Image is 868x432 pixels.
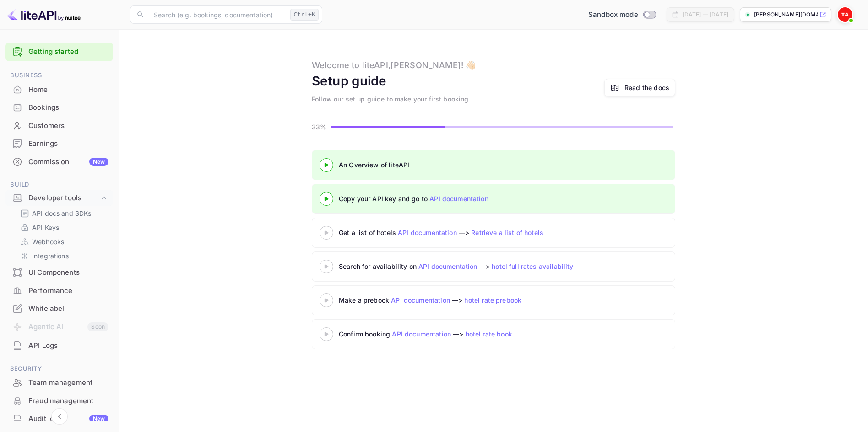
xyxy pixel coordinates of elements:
[5,337,113,355] div: API Logs
[5,135,113,152] a: Earnings
[391,296,450,304] a: API documentation
[5,337,113,354] a: API Logs
[5,153,113,170] a: CommissionNew
[604,79,675,96] a: Read the docs
[5,99,113,116] a: Bookings
[5,374,113,391] a: Team management
[588,10,638,20] span: Sandbox mode
[32,237,64,246] p: Webhooks
[5,153,113,171] div: CommissionNew
[5,364,113,374] span: Security
[5,374,113,392] div: Team management
[32,223,59,232] p: API Keys
[5,70,113,80] span: Business
[339,194,568,203] div: Copy your API key and go to
[339,329,568,339] div: Confirm booking —>
[683,11,728,19] div: [DATE] — [DATE]
[28,414,108,424] div: Audit logs
[16,249,109,262] div: Integrations
[5,190,113,206] div: Developer tools
[28,157,108,167] div: Commission
[28,378,108,388] div: Team management
[20,208,106,218] a: API docs and SDKs
[5,81,113,98] a: Home
[585,10,659,20] div: Switch to Production mode
[32,251,69,261] p: Integrations
[398,229,457,236] a: API documentation
[754,11,818,19] p: [PERSON_NAME][DOMAIN_NAME]...
[28,47,108,57] a: Getting started
[7,7,81,22] img: LiteAPI logo
[471,229,543,236] a: Retrieve a list of hotels
[16,235,109,248] div: Webhooks
[5,135,113,153] div: Earnings
[28,102,108,113] div: Bookings
[28,121,108,131] div: Customers
[28,267,108,278] div: UI Components
[5,300,113,317] a: Whitelabel
[464,296,521,304] a: hotel rate prebook
[466,330,512,338] a: hotel rate book
[312,71,387,91] div: Setup guide
[624,83,669,92] a: Read the docs
[28,85,108,95] div: Home
[20,237,106,246] a: Webhooks
[5,81,113,99] div: Home
[429,195,488,203] a: API documentation
[20,251,106,261] a: Integrations
[312,94,469,104] div: Follow our set up guide to make your first booking
[28,304,108,314] div: Whitelabel
[5,392,113,410] div: Fraud management
[5,117,113,134] a: Customers
[418,262,477,270] a: API documentation
[392,330,451,338] a: API documentation
[51,408,68,425] button: Collapse navigation
[492,262,573,270] a: hotel full rates availability
[312,122,328,132] p: 33%
[5,410,113,428] div: Audit logsNew
[5,282,113,299] a: Performance
[28,396,108,406] div: Fraud management
[5,264,113,281] a: UI Components
[5,117,113,135] div: Customers
[5,264,113,282] div: UI Components
[5,410,113,427] a: Audit logsNew
[148,5,287,24] input: Search (e.g. bookings, documentation)
[16,221,109,234] div: API Keys
[5,392,113,409] a: Fraud management
[339,228,568,237] div: Get a list of hotels —>
[339,160,568,170] div: An Overview of liteAPI
[312,59,476,71] div: Welcome to liteAPI, [PERSON_NAME] ! 👋🏻
[5,282,113,300] div: Performance
[32,208,92,218] p: API docs and SDKs
[5,99,113,117] div: Bookings
[290,9,319,21] div: Ctrl+K
[89,415,108,423] div: New
[5,43,113,61] div: Getting started
[28,139,108,149] div: Earnings
[20,223,106,232] a: API Keys
[16,207,109,220] div: API docs and SDKs
[28,286,108,296] div: Performance
[339,295,568,305] div: Make a prebook —>
[5,300,113,318] div: Whitelabel
[838,7,852,22] img: Tanner Adkins
[28,341,108,351] div: API Logs
[5,180,113,190] span: Build
[28,193,99,203] div: Developer tools
[339,261,659,271] div: Search for availability on —>
[89,158,108,166] div: New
